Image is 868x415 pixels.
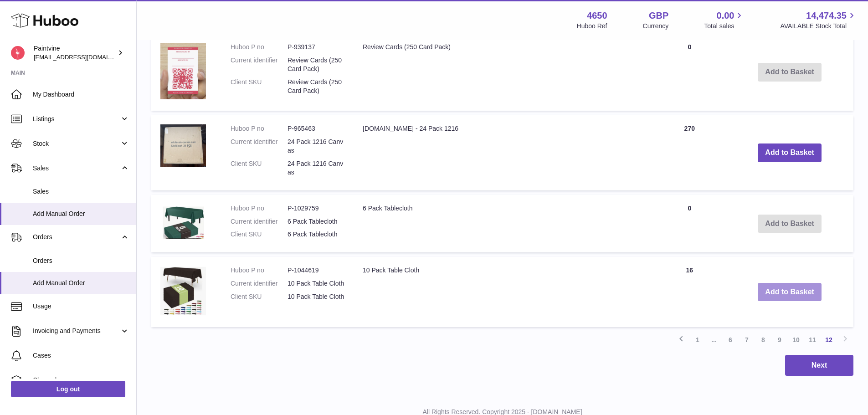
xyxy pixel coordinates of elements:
[231,266,288,275] dt: Huboo P no
[231,159,288,177] dt: Client SKU
[288,279,344,288] dd: 10 Pack Table Cloth
[33,90,129,99] span: My Dashboard
[643,22,669,31] div: Currency
[33,164,120,173] span: Sales
[231,78,288,95] dt: Client SKU
[160,266,206,315] img: 10 Pack Table Cloth
[231,124,288,133] dt: Huboo P no
[717,10,734,22] span: 0.00
[288,292,344,301] dd: 10 Pack Table Cloth
[231,138,288,155] dt: Current identifier
[804,332,821,348] a: 11
[288,204,344,213] dd: P-1029759
[288,138,344,155] dd: 24 Pack 1216 Canvas
[231,204,288,213] dt: Huboo P no
[288,43,344,51] dd: P-939137
[653,34,726,111] td: 0
[785,355,853,376] button: Next
[288,217,344,226] dd: 6 Pack Tablecloth
[33,376,129,384] span: Channels
[288,56,344,73] dd: Review Cards (250 Card Pack)
[354,257,653,327] td: 10 Pack Table Cloth
[780,22,857,31] span: AVAILABLE Stock Total
[33,351,129,360] span: Cases
[354,34,653,111] td: Review Cards (250 Card Pack)
[33,256,129,265] span: Orders
[821,332,837,348] a: 12
[587,10,607,22] strong: 4650
[160,204,206,239] img: 6 Pack Tablecloth
[33,327,120,335] span: Invoicing and Payments
[706,332,722,348] span: ...
[33,139,120,148] span: Stock
[771,332,788,348] a: 9
[288,266,344,275] dd: P-1044619
[788,332,804,348] a: 10
[33,233,120,241] span: Orders
[577,22,607,31] div: Huboo Ref
[288,124,344,133] dd: P-965463
[354,195,653,253] td: 6 Pack Tablecloth
[722,332,739,348] a: 6
[160,43,206,99] img: Review Cards (250 Card Pack)
[288,78,344,95] dd: Review Cards (250 Card Pack)
[653,115,726,190] td: 270
[649,10,668,22] strong: GBP
[34,53,134,61] span: [EMAIL_ADDRESS][DOMAIN_NAME]
[288,159,344,177] dd: 24 Pack 1216 Canvas
[780,10,857,31] a: 14,474.35 AVAILABLE Stock Total
[160,124,206,167] img: wholesale-canvas.com - 24 Pack 1216
[34,44,116,61] div: Paintvine
[755,332,771,348] a: 8
[231,230,288,239] dt: Client SKU
[33,302,129,311] span: Usage
[739,332,755,348] a: 7
[11,46,25,60] img: euan@paintvine.co.uk
[704,22,745,31] span: Total sales
[231,279,288,288] dt: Current identifier
[758,143,822,162] button: Add to Basket
[231,292,288,301] dt: Client SKU
[33,187,129,196] span: Sales
[33,115,120,123] span: Listings
[33,279,129,287] span: Add Manual Order
[231,217,288,226] dt: Current identifier
[231,56,288,73] dt: Current identifier
[653,257,726,327] td: 16
[653,195,726,253] td: 0
[231,43,288,51] dt: Huboo P no
[354,115,653,190] td: [DOMAIN_NAME] - 24 Pack 1216
[689,332,706,348] a: 1
[288,230,344,239] dd: 6 Pack Tablecloth
[11,381,125,397] a: Log out
[704,10,745,31] a: 0.00 Total sales
[758,283,822,302] button: Add to Basket
[33,210,129,218] span: Add Manual Order
[806,10,847,22] span: 14,474.35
